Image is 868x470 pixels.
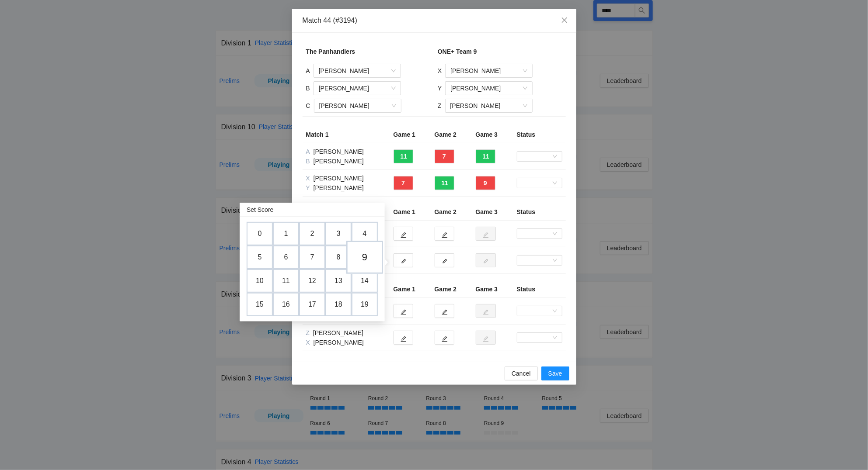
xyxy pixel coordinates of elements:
td: 5 [247,245,273,269]
span: edit [401,258,407,265]
button: edit [394,227,413,241]
button: 11 [435,176,454,190]
span: edit [442,309,448,315]
td: 4 [352,222,378,245]
span: William Hsieh [450,82,527,95]
span: Tyler Garnett [319,64,396,77]
span: edit [401,335,407,342]
td: 10 [247,269,273,293]
span: close [561,17,568,24]
div: Game 2 [435,284,469,294]
button: edit [435,227,454,241]
div: [PERSON_NAME] [306,173,387,183]
div: B [306,83,310,93]
button: 7 [435,149,454,163]
td: 9 [346,241,383,274]
span: edit [401,309,407,315]
div: Game 3 [476,284,510,294]
div: X [438,66,442,76]
div: [PERSON_NAME] [306,156,387,166]
td: 16 [273,293,299,316]
span: edit [442,258,448,265]
div: C [306,101,310,111]
button: edit [435,253,454,267]
td: 2 [299,222,325,245]
span: edit [401,232,407,238]
button: Close [553,9,576,32]
button: edit [394,331,413,345]
td: 18 [325,293,352,316]
button: 11 [476,149,495,163]
div: [PERSON_NAME] [306,338,387,347]
td: 19 [352,293,378,316]
td: 14 [352,269,378,293]
td: 6 [273,245,299,269]
span: edit [442,232,448,238]
div: Game 3 [476,207,510,217]
td: 3 [325,222,352,245]
div: Set Score [247,205,273,214]
span: edit [442,335,448,342]
span: Patrick Leistner [319,82,396,95]
button: edit [394,253,413,267]
td: 0 [247,222,273,245]
td: ONE+ Team 9 [434,43,566,60]
button: edit [435,331,454,345]
span: Save [548,369,562,378]
span: B [306,158,312,165]
td: 7 [299,245,325,269]
button: edit [394,304,413,318]
td: 15 [247,293,273,316]
button: 7 [394,176,413,190]
div: Y [438,83,442,93]
td: 11 [273,269,299,293]
div: Game 1 [394,130,428,139]
div: Game 2 [435,130,469,139]
div: Game 1 [394,207,428,217]
div: [PERSON_NAME] [306,147,387,156]
div: Status [517,207,562,217]
span: Y [306,184,312,191]
div: Z [438,101,442,111]
td: 8 [325,245,352,269]
div: Status [517,130,562,139]
div: Match 44 (#3194) [303,16,566,25]
button: Cancel [505,366,538,380]
td: 13 [325,269,352,293]
div: Game 1 [394,284,428,294]
div: A [306,66,310,76]
div: [PERSON_NAME] [306,328,387,338]
span: X [306,339,312,346]
button: edit [435,304,454,318]
td: The Panhandlers [303,43,434,60]
td: 17 [299,293,325,316]
button: Save [541,366,569,380]
td: 12 [299,269,325,293]
span: A [306,148,312,155]
div: Game 3 [476,130,510,139]
button: 11 [394,149,413,163]
span: Z [306,329,312,336]
div: Game 2 [435,207,469,217]
div: Match 1 [306,130,387,139]
span: X [306,175,312,182]
div: Status [517,284,562,294]
span: Cancel [512,369,531,378]
div: [PERSON_NAME] [306,183,387,193]
button: 9 [476,176,495,190]
span: Sidney Loor [450,99,527,112]
td: 1 [273,222,299,245]
span: James Sanders [319,99,396,112]
span: Gaurang Gandhi [450,64,527,77]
